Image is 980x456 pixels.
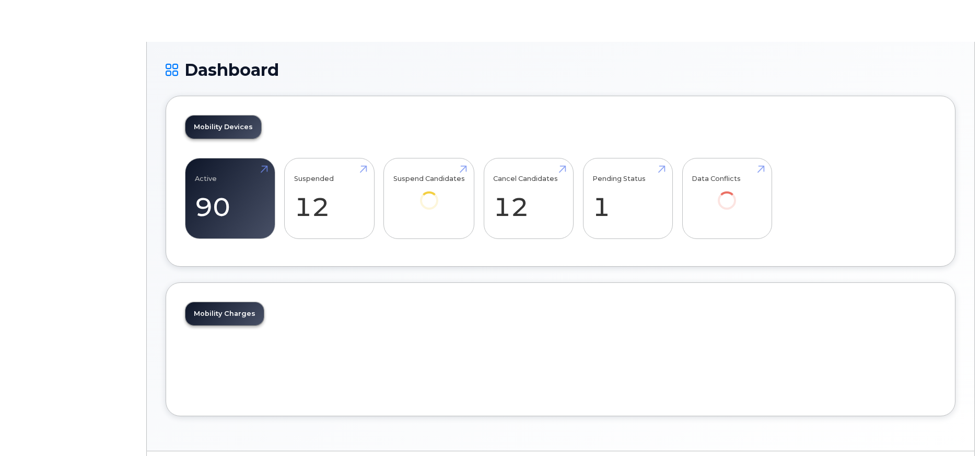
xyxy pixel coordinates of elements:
[185,302,264,325] a: Mobility Charges
[185,116,261,139] a: Mobility Devices
[692,164,762,224] a: Data Conflicts
[195,164,265,233] a: Active 90
[493,164,564,233] a: Cancel Candidates 12
[294,164,365,233] a: Suspended 12
[393,164,465,224] a: Suspend Candidates
[166,61,955,79] h1: Dashboard
[592,164,663,233] a: Pending Status 1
